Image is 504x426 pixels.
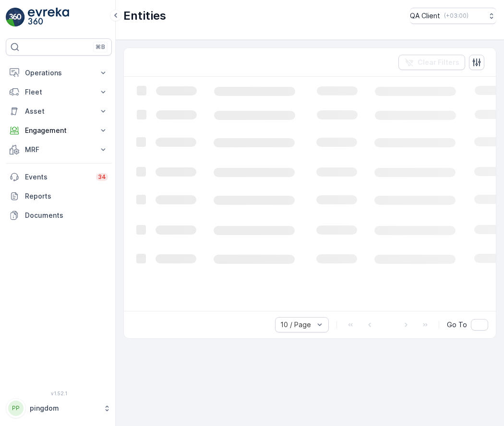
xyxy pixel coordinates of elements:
[418,58,459,67] p: Clear Filters
[410,11,440,21] p: QA Client
[6,140,112,159] button: MRF
[25,87,93,97] p: Fleet
[25,211,108,220] p: Documents
[123,8,166,24] p: Entities
[25,191,108,201] p: Reports
[98,173,106,181] p: 34
[6,83,112,102] button: Fleet
[6,206,112,225] a: Documents
[6,187,112,206] a: Reports
[447,320,467,330] span: Go To
[6,102,112,121] button: Asset
[6,390,112,396] span: v 1.52.1
[25,172,90,182] p: Events
[6,398,112,418] button: PPpingdom
[6,167,112,187] a: Events34
[6,121,112,140] button: Engagement
[30,403,98,413] p: pingdom
[25,145,93,154] p: MRF
[25,106,93,116] p: Asset
[8,401,24,416] div: PP
[96,43,105,51] p: ⌘B
[25,126,93,135] p: Engagement
[25,68,93,78] p: Operations
[444,12,468,20] p: ( +03:00 )
[398,55,465,70] button: Clear Filters
[28,8,69,27] img: logo_light-DOdMpM7g.png
[410,8,496,24] button: QA Client(+03:00)
[6,8,25,27] img: logo
[6,63,112,83] button: Operations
